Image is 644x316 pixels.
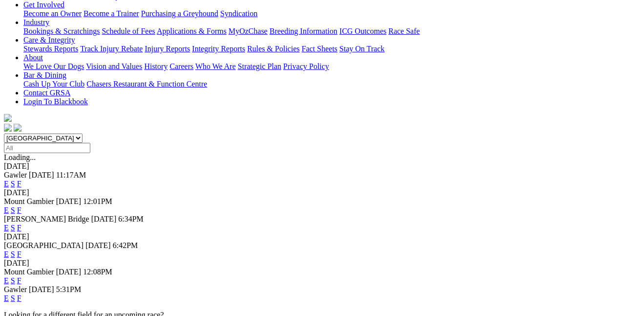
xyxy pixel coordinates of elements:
[23,71,66,79] a: Bar & Dining
[86,62,142,70] a: Vision and Values
[17,294,21,302] a: F
[113,241,138,249] span: 6:42PM
[4,250,9,258] a: E
[4,276,9,285] a: E
[17,250,21,258] a: F
[23,36,75,44] a: Care & Integrity
[238,62,281,70] a: Strategic Plan
[144,62,167,70] a: History
[11,250,15,258] a: S
[4,180,9,188] a: E
[23,97,88,106] a: Login To Blackbook
[56,197,82,205] span: [DATE]
[56,268,82,276] span: [DATE]
[102,27,155,35] a: Schedule of Fees
[118,215,144,223] span: 6:34PM
[23,9,640,18] div: Get Involved
[4,259,640,268] div: [DATE]
[4,162,640,171] div: [DATE]
[4,294,9,302] a: E
[4,124,12,132] img: facebook.svg
[14,124,21,132] img: twitter.svg
[339,27,386,35] a: ICG Outcomes
[4,171,27,179] span: Gawler
[141,9,218,18] a: Purchasing a Greyhound
[23,53,43,62] a: About
[145,45,190,53] a: Injury Reports
[4,206,9,214] a: E
[23,45,640,53] div: Care & Integrity
[4,143,90,153] input: Select date
[4,268,54,276] span: Mount Gambier
[4,232,640,241] div: [DATE]
[4,241,83,249] span: [GEOGRAPHIC_DATA]
[169,62,193,70] a: Careers
[23,80,84,88] a: Cash Up Your Club
[80,45,143,53] a: Track Injury Rebate
[83,197,112,205] span: 12:01PM
[23,27,640,36] div: Industry
[56,285,82,293] span: 5:31PM
[23,45,78,53] a: Stewards Reports
[17,180,21,188] a: F
[247,45,300,53] a: Rules & Policies
[86,80,207,88] a: Chasers Restaurant & Function Centre
[195,62,236,70] a: Who We Are
[23,9,82,18] a: Become an Owner
[192,45,245,53] a: Integrity Reports
[83,9,139,18] a: Become a Trainer
[83,268,112,276] span: 12:08PM
[17,206,21,214] a: F
[23,80,640,89] div: Bar & Dining
[23,89,70,97] a: Contact GRSA
[17,276,21,285] a: F
[388,27,419,35] a: Race Safe
[23,27,100,35] a: Bookings & Scratchings
[11,180,15,188] a: S
[29,285,54,293] span: [DATE]
[302,45,337,53] a: Fact Sheets
[4,114,12,122] img: logo-grsa-white.png
[11,276,15,285] a: S
[23,62,640,71] div: About
[283,62,329,70] a: Privacy Policy
[4,215,89,223] span: [PERSON_NAME] Bridge
[11,224,15,232] a: S
[17,224,21,232] a: F
[91,215,117,223] span: [DATE]
[23,62,84,70] a: We Love Our Dogs
[229,27,268,35] a: MyOzChase
[4,188,640,197] div: [DATE]
[23,0,64,9] a: Get Involved
[4,224,9,232] a: E
[56,171,86,179] span: 11:17AM
[4,197,54,205] span: Mount Gambier
[4,285,27,293] span: Gawler
[220,9,257,18] a: Syndication
[339,45,384,53] a: Stay On Track
[29,171,54,179] span: [DATE]
[11,294,15,302] a: S
[157,27,227,35] a: Applications & Forms
[11,206,15,214] a: S
[270,27,337,35] a: Breeding Information
[85,241,111,249] span: [DATE]
[23,18,49,26] a: Industry
[4,153,36,161] span: Loading...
